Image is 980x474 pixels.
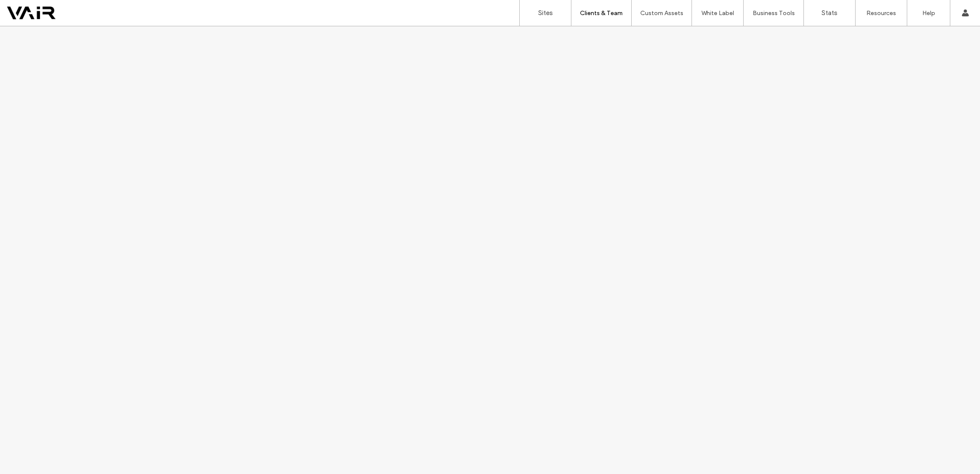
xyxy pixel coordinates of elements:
label: Resources [866,9,896,17]
label: Sites [538,9,553,17]
label: Custom Assets [640,9,683,17]
label: Help [922,9,935,17]
label: Clients & Team [580,9,623,17]
label: Stats [822,9,837,17]
label: White Label [701,9,734,17]
label: Business Tools [753,9,795,17]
